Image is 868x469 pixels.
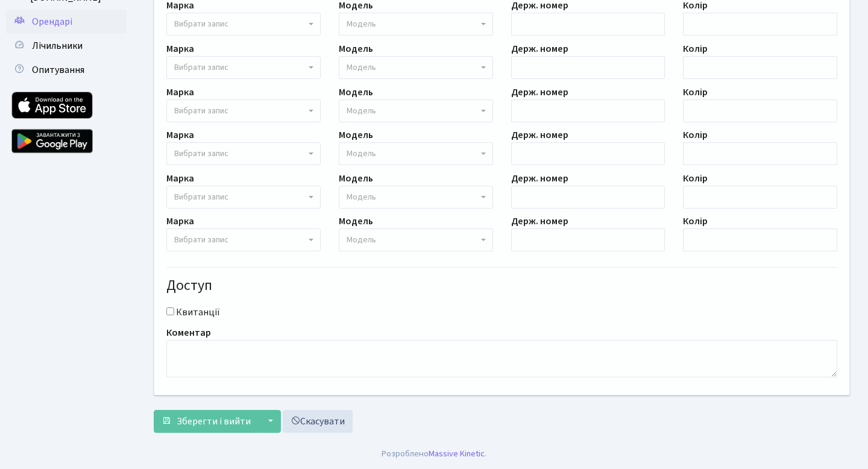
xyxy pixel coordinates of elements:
[339,42,373,56] label: Модель
[176,305,220,319] label: Квитанції
[429,447,485,460] a: Massive Kinetic
[347,18,376,30] span: Модель
[166,42,194,56] label: Марка
[166,85,194,99] label: Марка
[511,85,568,99] label: Держ. номер
[347,61,376,74] span: Модель
[511,214,568,228] label: Держ. номер
[511,171,568,186] label: Держ. номер
[683,42,708,56] label: Колір
[174,105,228,117] span: Вибрати запис
[683,171,708,186] label: Колір
[174,18,228,30] span: Вибрати запис
[166,277,837,295] h4: Доступ
[6,34,127,58] a: Лічильники
[683,85,708,99] label: Колір
[347,148,376,160] span: Модель
[511,128,568,142] label: Держ. номер
[174,191,228,203] span: Вибрати запис
[166,326,211,340] label: Коментар
[174,61,228,74] span: Вибрати запис
[177,415,251,428] span: Зберегти і вийти
[174,234,228,246] span: Вибрати запис
[166,128,194,142] label: Марка
[166,214,194,228] label: Марка
[174,148,228,160] span: Вибрати запис
[6,58,127,82] a: Опитування
[339,128,373,142] label: Модель
[339,85,373,99] label: Модель
[32,63,84,77] span: Опитування
[683,214,708,228] label: Колір
[347,105,376,117] span: Модель
[283,410,353,433] a: Скасувати
[32,15,72,28] span: Орендарі
[154,410,259,433] button: Зберегти і вийти
[339,171,373,186] label: Модель
[511,42,568,56] label: Держ. номер
[339,214,373,228] label: Модель
[382,447,486,461] div: Розроблено .
[347,234,376,246] span: Модель
[32,39,83,52] span: Лічильники
[683,128,708,142] label: Колір
[166,171,194,186] label: Марка
[347,191,376,203] span: Модель
[6,10,127,34] a: Орендарі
